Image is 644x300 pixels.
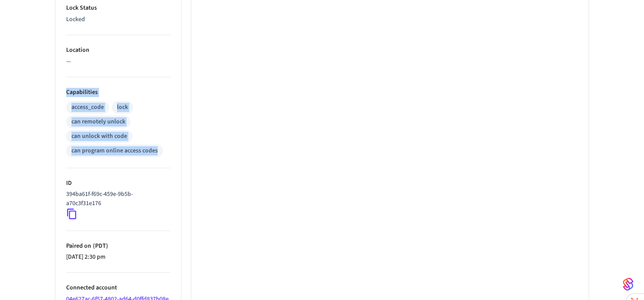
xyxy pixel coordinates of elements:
[66,4,170,13] p: Lock Status
[623,277,633,291] img: SeamLogoGradient.69752ec5.svg
[117,103,128,112] div: lock
[66,242,170,251] p: Paired on
[91,242,108,250] span: ( PDT )
[66,57,170,66] p: —
[66,283,170,293] p: Connected account
[66,88,170,97] p: Capabilities
[66,190,167,208] p: 394ba61f-f69c-459e-9b5b-a70c3f31e176
[71,146,158,155] div: can program online access codes
[66,179,170,188] p: ID
[66,46,170,55] p: Location
[71,117,125,127] div: can remotely unlock
[66,253,170,262] p: [DATE] 2:30 pm
[71,103,104,112] div: access_code
[66,15,170,24] p: Locked
[71,132,127,141] div: can unlock with code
